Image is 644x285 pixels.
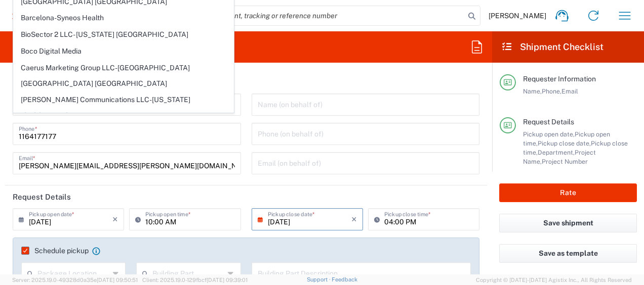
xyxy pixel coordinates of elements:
[307,276,332,282] a: Support
[476,275,632,284] span: Copyright © [DATE]-[DATE] Agistix Inc., All Rights Reserved
[542,158,588,165] span: Project Number
[21,247,89,255] label: Schedule pickup
[332,276,357,282] a: Feedback
[499,244,637,263] button: Save as template
[12,277,138,283] span: Server: 2025.19.0-49328d0a35e
[12,41,128,53] h2: Desktop Shipment Request
[351,211,357,227] i: ×
[142,277,248,283] span: Client: 2025.19.0-129fbcf
[542,87,561,95] span: Phone,
[489,11,546,20] span: [PERSON_NAME]
[97,277,138,283] span: [DATE] 09:50:51
[523,130,575,138] span: Pickup open date,
[499,183,637,202] button: Rate
[501,41,603,53] h2: Shipment Checklist
[14,92,233,123] span: [PERSON_NAME] Communications LLC-[US_STATE] [GEOGRAPHIC_DATA]
[523,75,596,83] span: Requester Information
[112,211,118,227] i: ×
[523,118,574,126] span: Request Details
[538,149,575,156] span: Department,
[523,87,542,95] span: Name,
[538,139,591,147] span: Pickup close date,
[14,60,233,91] span: Caerus Marketing Group LLC-[GEOGRAPHIC_DATA] [GEOGRAPHIC_DATA] [GEOGRAPHIC_DATA]
[561,87,578,95] span: Email
[203,6,465,25] input: Shipment, tracking or reference number
[207,277,248,283] span: [DATE] 09:39:01
[499,214,637,232] button: Save shipment
[13,192,71,202] h2: Request Details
